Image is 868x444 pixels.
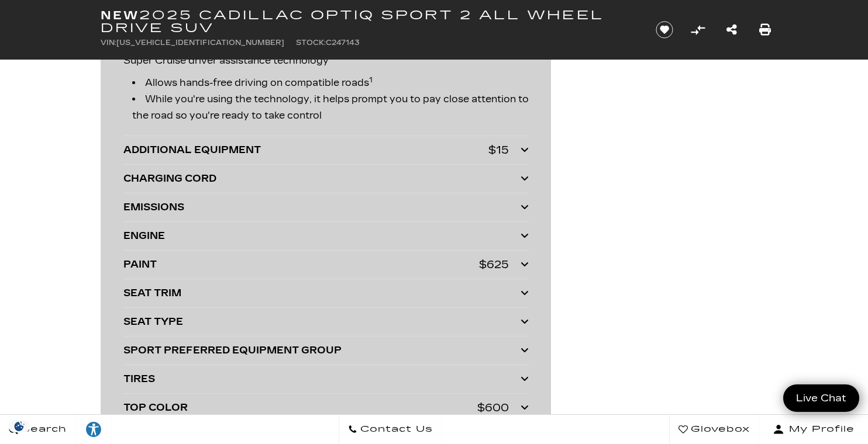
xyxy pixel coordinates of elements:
[784,421,855,438] span: My Profile
[123,400,477,416] div: TOP COLOR
[688,421,750,438] span: Glovebox
[123,199,521,216] div: EMISSIONS
[339,415,442,444] a: Contact Us
[101,39,116,47] span: VIN:
[123,314,521,330] div: SEAT TYPE
[357,421,433,438] span: Contact Us
[123,171,521,187] div: CHARGING CORD
[76,415,112,444] a: Explore your accessibility options
[479,256,509,273] div: $625
[726,22,737,38] a: Share this New 2025 Cadillac OPTIQ Sport 2 All Wheel Drive SUV
[123,371,521,387] div: TIRES
[116,39,284,47] span: [US_VEHICLE_IDENTIFICATION_NUMBER]
[123,342,521,359] div: SPORT PREFERRED EQUIPMENT GROUP
[123,228,521,244] div: ENGINE
[123,47,529,136] div: Super Cruise driver assistance technology
[759,22,771,38] a: Print this New 2025 Cadillac OPTIQ Sport 2 All Wheel Drive SUV
[18,421,67,438] span: Search
[123,256,479,273] div: PAINT
[132,91,529,124] li: While you're using the technology, it helps prompt you to pay close attention to the road so you'...
[759,415,868,444] button: Open user profile menu
[6,420,33,432] section: Click to Open Cookie Consent Modal
[123,142,488,158] div: ADDITIONAL EQUIPMENT
[652,20,677,39] button: Save vehicle
[326,39,360,47] span: C247143
[123,285,521,301] div: SEAT TRIM
[790,391,852,405] span: Live Chat
[488,142,509,158] div: $15
[369,76,373,84] sup: 1
[76,421,111,438] div: Explore your accessibility options
[132,75,529,91] li: Allows hands-free driving on compatible roads
[783,384,859,412] a: Live Chat
[6,420,33,432] img: Opt-Out Icon
[101,8,139,22] strong: New
[477,400,509,416] div: $600
[296,39,326,47] span: Stock:
[669,415,759,444] a: Glovebox
[101,9,636,34] h1: 2025 Cadillac OPTIQ Sport 2 All Wheel Drive SUV
[689,21,707,39] button: Compare Vehicle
